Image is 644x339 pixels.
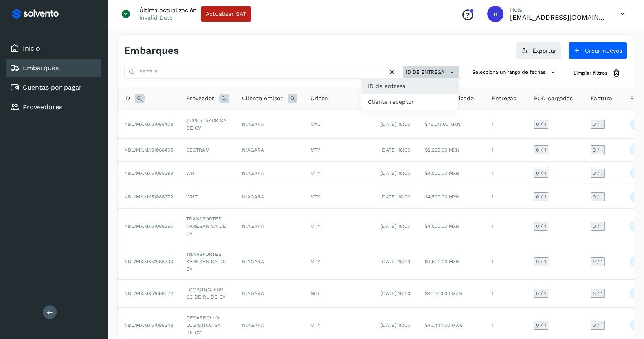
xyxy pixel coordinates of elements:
div: Embarques [6,59,101,77]
div: Cliente receptor [361,94,458,110]
p: Hola, [510,7,608,13]
a: Cuentas por pagar [23,84,82,91]
div: Cuentas por pagar [6,79,101,97]
a: Inicio [23,44,40,52]
div: Inicio [6,40,101,57]
a: Embarques [23,64,59,72]
span: Actualizar SAT [206,11,246,17]
p: Última actualización [139,7,197,14]
p: niagara+prod@solvento.mx [510,13,608,21]
a: Proveedores [23,103,62,111]
div: Proveedores [6,98,101,116]
div: ID de entrega [361,78,458,94]
p: Invalid Date [139,14,173,21]
button: Actualizar SAT [201,6,251,22]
